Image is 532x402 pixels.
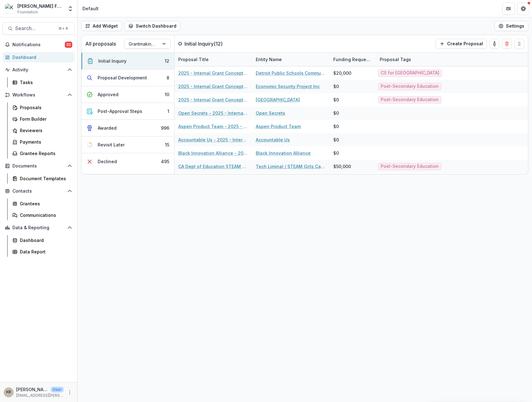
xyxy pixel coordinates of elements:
[178,110,248,116] a: Open Secrets - 2025 - Internal Grant Concept Form
[85,40,116,47] p: All proposals
[66,389,73,396] button: More
[12,67,65,73] span: Activity
[82,5,99,12] div: Default
[2,52,75,62] a: Dashboard
[178,96,248,103] a: 2025 - Internal Grant Concept Form
[81,21,122,31] button: Add Widget
[20,212,70,218] div: Communications
[2,223,75,233] button: Open Data & Reporting
[10,102,75,113] a: Proposals
[178,136,248,143] a: Accountable Us - 2025 - Internal Grant Concept Form
[175,56,212,63] div: Proposal Title
[20,104,70,111] div: Proposals
[98,125,117,131] div: Awarded
[178,70,248,76] a: 2025 - Internal Grant Concept Form
[161,125,169,131] div: 996
[161,158,169,165] div: 495
[333,150,339,156] div: $0
[330,56,376,63] div: Funding Requested
[184,40,231,47] p: Initial Inquiry ( 12 )
[175,53,252,66] div: Proposal Title
[256,96,300,103] a: [GEOGRAPHIC_DATA]
[82,53,174,69] button: Initial Inquiry12
[178,83,248,90] a: 2025 - Internal Grant Concept Form
[10,247,75,257] a: Data Report
[15,25,55,31] span: Search...
[2,186,75,196] button: Open Contacts
[82,103,174,120] button: Post-Approval Steps1
[333,163,351,170] div: $50,000
[10,114,75,124] a: Form Builder
[98,141,125,148] div: Revisit Later
[20,248,70,255] div: Data Report
[12,42,65,47] span: Notifications
[376,53,454,66] div: Proposal Tags
[381,164,439,169] span: Post-Secondary Education
[20,116,70,122] div: Form Builder
[165,141,169,148] div: 15
[98,58,126,64] div: Initial Inquiry
[12,92,65,98] span: Workflows
[256,163,326,170] a: Tech Liminal / STEAM Girls Camp
[10,235,75,245] a: Dashboard
[2,90,75,100] button: Open Workflows
[256,83,320,90] a: Economic Security Project Inc
[178,150,248,156] a: Black Innovation Alliance - 2025 - Internal Grant Concept Form
[10,137,75,147] a: Payments
[256,136,290,143] a: Accountable Us
[381,70,439,76] span: CS for [GEOGRAPHIC_DATA]
[98,158,117,165] div: Declined
[333,83,339,90] div: $0
[16,393,64,398] p: [EMAIL_ADDRESS][PERSON_NAME][DOMAIN_NAME]
[165,58,169,64] div: 12
[10,77,75,87] a: Tasks
[252,56,286,63] div: Entity Name
[51,387,64,392] p: User
[6,390,11,394] div: Kathia Ramos
[2,65,75,75] button: Open Activity
[82,136,174,153] button: Revisit Later15
[12,163,65,169] span: Documents
[16,386,48,393] p: [PERSON_NAME]
[124,21,180,31] button: Switch Dashboard
[256,110,285,116] a: Open Secrets
[256,70,326,76] a: Detroit Public Schools Community District
[57,25,69,32] div: ⌘ + K
[2,161,75,171] button: Open Documents
[333,110,339,116] div: $0
[2,40,75,50] button: Notifications32
[333,96,339,103] div: $0
[166,74,169,81] div: 8
[436,39,487,49] button: Create Proposal
[256,150,311,156] a: Black Innovation Alliance
[490,39,499,49] button: toggle-assigned-to-me
[82,120,174,136] button: Awarded996
[12,54,70,60] div: Dashboard
[20,127,70,134] div: Reviewers
[66,2,75,15] button: Open entity switcher
[502,2,515,15] button: Partners
[20,200,70,207] div: Grantees
[376,56,415,63] div: Proposal Tags
[98,108,142,114] div: Post-Approval Steps
[82,86,174,103] button: Approved10
[330,53,376,66] div: Funding Requested
[381,84,439,89] span: Post-Secondary Education
[10,210,75,220] a: Communications
[165,91,169,98] div: 10
[494,21,528,31] button: Settings
[20,175,70,182] div: Document Templates
[178,123,248,130] a: Aspen Product Team - 2025 - Internal Grant Concept Form
[333,70,351,76] div: $20,000
[12,189,65,194] span: Contacts
[98,91,118,98] div: Approved
[20,150,70,157] div: Grantee Reports
[252,53,330,66] div: Entity Name
[517,2,530,15] button: Get Help
[17,3,64,9] div: [PERSON_NAME] Foundation
[333,123,339,130] div: $0
[20,139,70,145] div: Payments
[82,153,174,170] button: Declined495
